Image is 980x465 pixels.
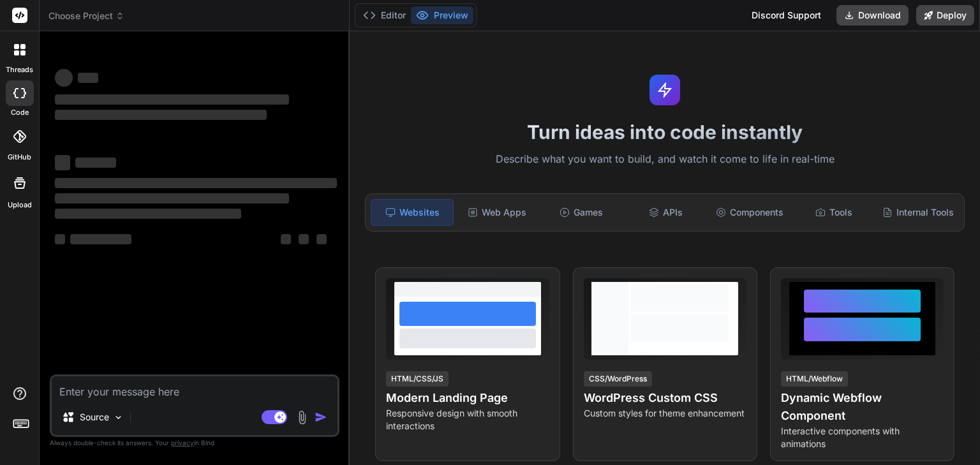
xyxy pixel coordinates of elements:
p: Always double-check its answers. Your in Bind [50,437,339,449]
span: ‌ [316,234,327,244]
button: Download [836,5,909,26]
div: Components [709,199,791,226]
span: ‌ [55,155,70,170]
div: CSS/WordPress [584,371,652,387]
p: Responsive design with smooth interactions [386,407,549,432]
div: Web Apps [456,199,538,226]
span: privacy [171,439,194,447]
div: HTML/Webflow [781,371,848,387]
span: ‌ [55,209,241,219]
span: ‌ [55,178,337,188]
label: Upload [8,200,32,210]
img: icon [315,411,327,424]
div: APIs [625,199,706,226]
h4: Modern Landing Page [386,389,549,407]
span: ‌ [55,69,73,87]
span: ‌ [299,234,309,244]
span: ‌ [55,234,65,244]
h1: Turn ideas into code instantly [357,121,972,144]
span: ‌ [55,193,289,203]
div: Internal Tools [877,199,959,226]
span: ‌ [75,158,116,168]
span: ‌ [281,234,291,244]
h4: Dynamic Webflow Component [781,389,944,425]
p: Interactive components with animations [781,425,944,450]
div: HTML/CSS/JS [386,371,449,387]
div: Discord Support [744,5,829,26]
h4: WordPress Custom CSS [584,389,746,407]
p: Source [80,411,109,424]
label: GitHub [8,152,31,163]
label: code [11,107,29,118]
div: Games [540,199,622,226]
span: ‌ [78,73,98,83]
button: Preview [411,6,473,24]
span: ‌ [55,94,289,105]
p: Custom styles for theme enhancement [584,407,746,420]
div: Tools [793,199,875,226]
div: Websites [371,199,454,226]
p: Describe what you want to build, and watch it come to life in real-time [357,151,972,168]
img: Pick Models [113,412,124,423]
button: Editor [358,6,411,24]
span: ‌ [55,110,267,120]
span: ‌ [70,234,131,244]
span: Choose Project [48,10,124,22]
button: Deploy [916,5,974,26]
img: attachment [295,410,309,425]
label: threads [6,64,33,75]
